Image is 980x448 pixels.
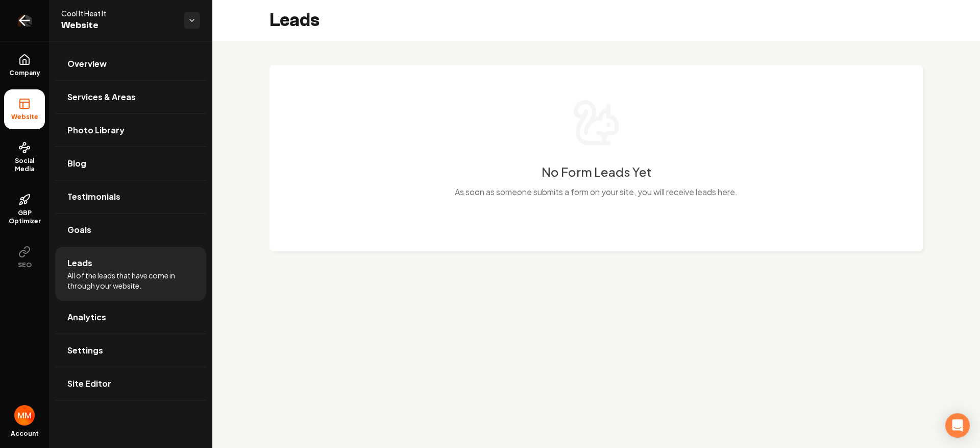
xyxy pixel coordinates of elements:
[11,430,39,438] span: Account
[542,163,651,180] h3: No Form Leads Yet
[14,405,35,426] button: Open user button
[269,10,320,31] h2: Leads
[67,191,120,203] span: Testimonials
[55,81,206,113] a: Services & Areas
[55,367,206,400] a: Site Editor
[55,334,206,367] a: Settings
[67,124,125,136] span: Photo Library
[4,45,45,85] a: Company
[67,378,111,390] span: Site Editor
[4,185,45,233] a: GBP Optimizer
[55,301,206,334] a: Analytics
[4,157,45,173] span: Social Media
[55,147,206,180] a: Blog
[55,180,206,213] a: Testimonials
[14,405,35,426] img: Matthew Meyer
[55,48,206,80] a: Overview
[455,186,738,198] p: As soon as someone submits a form on your site, you will receive leads here.
[67,224,91,236] span: Goals
[55,114,206,147] a: Photo Library
[55,214,206,246] a: Goals
[67,344,103,357] span: Settings
[67,257,92,269] span: Leads
[14,261,36,269] span: SEO
[67,270,194,291] span: All of the leads that have come in through your website.
[5,69,44,77] span: Company
[61,8,176,18] span: Cool It Heat It
[4,209,45,225] span: GBP Optimizer
[67,157,86,170] span: Blog
[67,58,107,70] span: Overview
[67,91,136,103] span: Services & Areas
[7,113,42,121] span: Website
[61,18,176,33] span: Website
[945,413,970,438] div: Open Intercom Messenger
[4,133,45,181] a: Social Media
[4,238,45,277] button: SEO
[67,311,106,323] span: Analytics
